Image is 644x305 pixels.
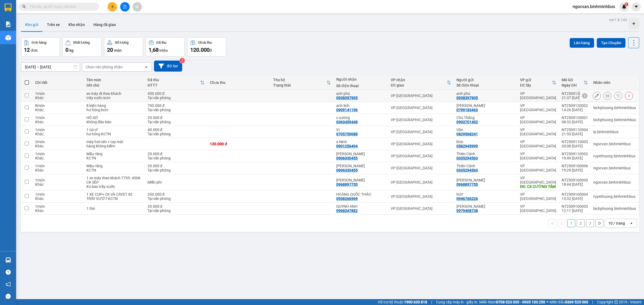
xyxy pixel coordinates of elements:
div: 20.000 đ [148,152,205,156]
div: 0979408738 [456,209,478,213]
div: 1 XE CUP+ CK VÀ CAVET XE [86,192,142,196]
div: 12:11 [DATE] [562,209,588,213]
div: 0363459448 [336,120,358,124]
div: 19:49 [DATE] [562,156,588,160]
div: VP [GEOGRAPHIC_DATA] [391,130,451,134]
img: icon-new-feature [622,4,627,9]
div: anh phú [456,91,515,96]
div: Tiến Dũng [456,103,515,108]
div: C Phương [456,178,515,182]
div: Tại văn phòng [148,108,205,112]
div: VP [GEOGRAPHIC_DATA] [391,154,451,158]
div: NT2509100006 [562,164,588,168]
div: Số điện thoại [336,84,385,88]
button: Số lượng20món [104,37,143,57]
span: 1 [625,2,627,6]
div: 18:44 [DATE] [562,182,588,187]
div: máy hơi nén + tay mài [86,140,142,144]
div: Thiên Cảnh [456,164,515,168]
div: 1 món [35,152,81,156]
div: tuyethuong.binhminhbus [593,154,636,158]
div: VP [GEOGRAPHIC_DATA] [391,118,451,122]
div: Văn [456,128,515,132]
div: Khác [35,96,81,100]
div: Người nhận [336,77,385,81]
div: Khối lượng [73,41,90,44]
div: 19:29 [DATE] [562,168,588,172]
div: Khác [35,196,81,201]
div: 1 món [35,91,81,96]
div: VP [GEOGRAPHIC_DATA] [520,116,556,124]
div: Mẫu răng [86,152,142,156]
div: 0799183463 [456,108,478,112]
div: Tên món [86,78,142,82]
div: Hiếu Nguyễn [336,164,385,168]
div: 0938397905 [336,96,358,100]
div: 8 món [35,103,81,108]
span: 12 [24,47,30,53]
span: triệu [159,48,168,53]
div: Chi tiết [35,80,81,85]
div: 8 kiện hàng [86,103,142,108]
div: DĐ: CX CƯỜNG TÂM [520,184,556,189]
li: VP VP [GEOGRAPHIC_DATA] [3,23,37,40]
span: 20 [107,47,113,53]
div: 0906330455 [336,156,358,160]
div: VP [GEOGRAPHIC_DATA] [391,106,451,110]
div: Tại văn phòng [148,209,205,213]
span: Cung cấp máy in - giấy in: [436,299,478,305]
div: hUY [456,192,515,196]
span: kg [69,48,74,53]
div: Chưa thu [198,41,212,44]
div: Ko bao trầy xước [86,184,142,189]
div: ngocvan.binhminhbus [593,180,636,184]
div: c sương [336,116,385,120]
div: NT2509110003 [562,140,588,144]
span: copyright [614,300,618,304]
div: Đã thu [148,78,200,82]
div: KCTN [86,168,142,172]
img: warehouse-icon [5,35,11,40]
span: question-circle [6,270,11,275]
th: Toggle SortBy [388,76,454,90]
div: 0968897755 [336,182,358,187]
div: hàng không kiểm [86,144,142,148]
img: warehouse-icon [5,257,11,263]
div: NT2509100005 [562,178,588,182]
div: Đã thu [156,41,166,44]
div: bichphuong.binhminhbus [593,206,636,211]
div: Khác [35,156,81,160]
span: 120.000 [190,47,210,53]
span: ngocvan.binhminhbus [568,3,619,10]
div: Khác [35,182,81,187]
div: TRẦY XƯỚT KCTN [86,196,142,201]
span: Miền Nam [479,299,545,305]
div: Sửa đơn hàng [593,92,601,100]
div: 0968347882 [336,209,358,213]
div: 1 thẻ [86,206,142,211]
div: không đảo bảo [86,120,142,124]
div: Chọn văn phòng nhận [86,64,123,70]
div: tuyethuong.binhminhbus [593,194,636,199]
span: đơn [31,48,38,53]
div: Khác [35,144,81,148]
div: 0582945999 [456,144,478,148]
div: ngocvan.binhminhbus [593,166,636,170]
th: Toggle SortBy [145,76,207,90]
div: VP [GEOGRAPHIC_DATA] [391,180,451,184]
div: Tại văn phòng [148,120,205,124]
div: 08:32 [DATE] [562,120,588,124]
div: NT2509100003 [562,204,588,209]
span: 1,68 [149,47,159,53]
th: Toggle SortBy [559,76,591,90]
div: 10 / trang [608,221,625,226]
button: Đơn hàng12đơn [21,37,60,57]
button: aim [133,2,142,12]
div: 0829568241 [456,132,478,136]
div: 2 món [35,140,81,144]
span: Miền Bắc [550,299,588,305]
span: search [22,5,26,9]
div: VP [GEOGRAPHIC_DATA] [520,152,556,160]
img: logo.jpg [3,3,21,21]
div: VP [GEOGRAPHIC_DATA] [520,91,556,100]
